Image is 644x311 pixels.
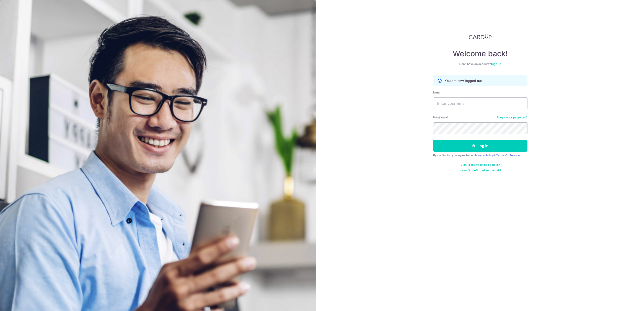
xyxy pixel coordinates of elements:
[491,62,501,66] a: Sign up
[496,153,520,157] a: Terms Of Service
[445,78,482,83] p: You are now logged out
[433,62,527,66] div: Don’t have an account?
[497,116,527,119] a: Forgot your password?
[433,97,527,109] input: Enter your Email
[433,49,527,58] h4: Welcome back!
[433,153,527,157] div: By continuing you agree to our &
[474,153,494,157] a: Privacy Policy
[433,115,448,120] label: Password
[433,90,441,95] label: Email
[433,140,527,152] button: Log in
[469,34,492,40] img: CardUp Logo
[460,163,500,167] a: Didn't receive unlock details?
[460,169,501,172] a: Haven't confirmed your email?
